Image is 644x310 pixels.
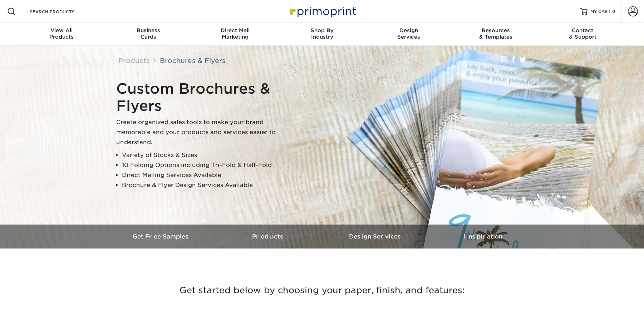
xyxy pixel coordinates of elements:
img: Primoprint [286,4,358,19]
div: Products [18,27,105,40]
li: Brochure & Flyer Design Services Available [122,180,295,190]
input: SEARCH PRODUCTS..... [29,7,99,16]
a: BusinessCards [105,23,192,46]
a: Products [118,56,150,64]
a: Design Services [322,225,429,249]
span: View All [18,27,105,34]
a: Shop ByIndustry [279,23,365,46]
span: Direct Mail [192,27,279,34]
p: Create organized sales tools to make your brand memorable and your products and services easier t... [116,117,295,147]
h3: Products [215,233,322,240]
a: View AllProducts [18,23,105,46]
span: Business [105,27,192,34]
a: Inspiration [429,225,537,249]
div: Industry [279,27,365,40]
div: Services [365,27,452,40]
span: Shop By [279,27,365,34]
a: Resources& Templates [452,23,539,46]
span: MY CART [590,9,611,15]
h3: Get started below by choosing your paper, finish, and features: [113,274,531,306]
a: Get Free Samples [108,225,215,249]
div: Marketing [192,27,279,40]
div: & Templates [452,27,539,40]
span: Design [365,27,452,34]
a: Contact& Support [539,23,626,46]
h3: Design Services [322,233,429,240]
a: Products [215,225,322,249]
span: Contact [539,27,626,34]
span: Resources [452,27,539,34]
div: & Support [539,27,626,40]
li: Variety of Stocks & Sizes [122,150,295,160]
a: DesignServices [365,23,452,46]
a: Brochures & Flyers [160,56,226,64]
div: Cards [105,27,192,40]
span: 0 [612,9,615,14]
h1: Custom Brochures & Flyers [116,80,295,114]
h3: Get Free Samples [108,233,215,240]
h3: Inspiration [429,233,537,240]
li: 10 Folding Options including Tri-Fold & Half-Fold [122,160,295,170]
a: Direct MailMarketing [192,23,279,46]
li: Direct Mailing Services Available [122,170,295,180]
